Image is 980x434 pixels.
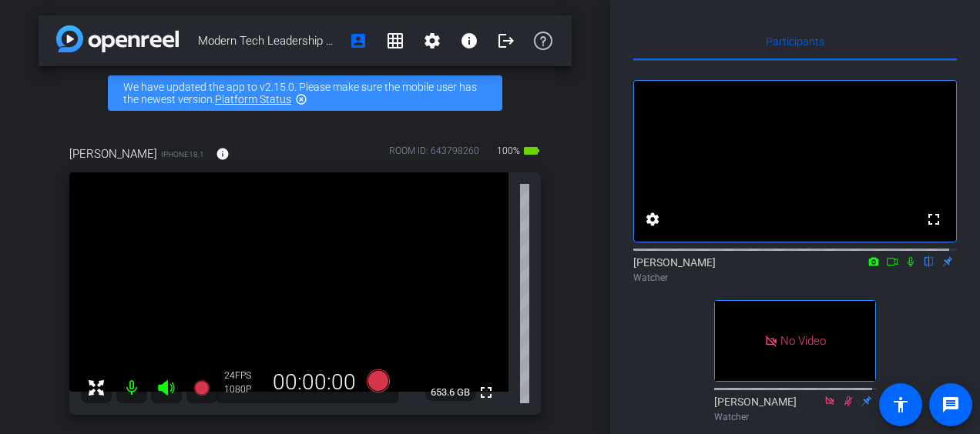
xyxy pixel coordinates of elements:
[56,25,179,52] img: app-logo
[224,369,263,382] div: 24
[643,210,662,229] mat-icon: settings
[766,36,824,47] span: Participants
[425,383,475,402] span: 653.6 GB
[633,255,957,285] div: [PERSON_NAME]
[920,254,938,268] mat-icon: flip
[235,370,251,381] span: FPS
[633,271,957,285] div: Watcher
[423,32,441,50] mat-icon: settings
[460,32,478,50] mat-icon: info
[495,139,522,163] span: 100%
[941,396,960,414] mat-icon: message
[389,144,479,166] div: ROOM ID: 643798260
[349,32,367,50] mat-icon: account_box
[224,383,263,396] div: 1080P
[161,149,204,160] span: iPhone18,1
[108,75,502,111] div: We have updated the app to v2.15.0. Please make sure the mobile user has the newest version.
[295,93,307,105] mat-icon: highlight_off
[216,147,230,161] mat-icon: info
[198,25,340,56] span: Modern Tech Leadership Recording: [PERSON_NAME] (PwC CIO) & [PERSON_NAME] (AT&T CIO)
[714,394,876,424] div: [PERSON_NAME]
[780,334,826,348] span: No Video
[263,369,366,396] div: 00:00:00
[714,410,876,424] div: Watcher
[925,210,943,229] mat-icon: fullscreen
[215,93,291,105] a: Platform Status
[69,145,157,162] span: [PERSON_NAME]
[386,32,404,50] mat-icon: grid_on
[891,396,910,414] mat-icon: accessibility
[522,142,541,160] mat-icon: battery_std
[477,383,495,402] mat-icon: fullscreen
[497,32,515,50] mat-icon: logout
